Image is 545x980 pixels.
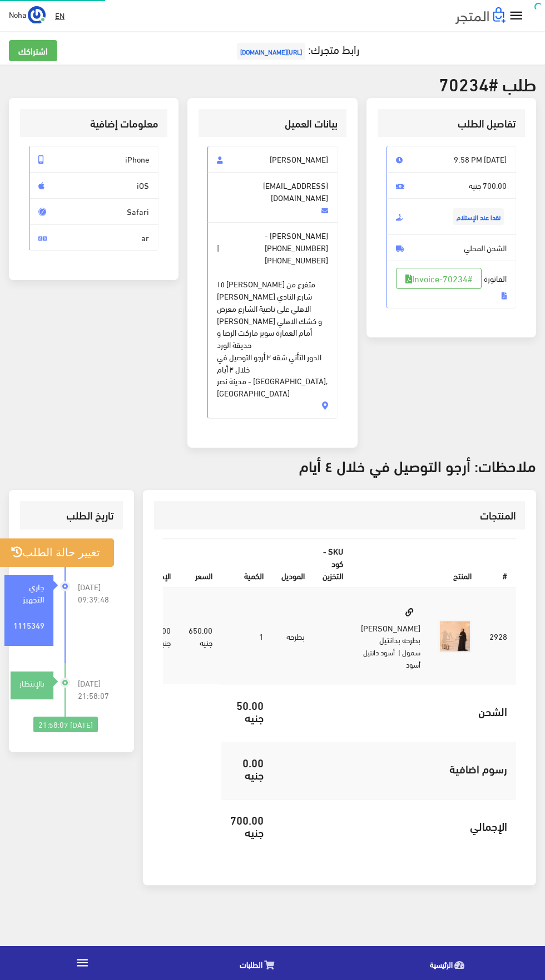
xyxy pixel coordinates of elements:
h3: المنتجات [163,510,516,521]
th: الموديل [272,539,314,587]
td: بطرحه [272,587,314,684]
a: #Invoice-70234 [396,268,482,289]
h5: اﻹجمالي [281,820,507,832]
u: EN [55,8,65,22]
a: الرئيسية [355,949,545,977]
span: Noha [9,7,26,21]
span: نقدا عند الإستلام [453,208,504,225]
h5: رسوم اضافية [281,762,507,775]
span: Safari [29,198,158,225]
h5: 700.00 جنيه [230,814,264,838]
img: ... [28,6,46,24]
td: 2928 [480,587,516,684]
h3: تفاصيل الطلب [387,118,516,129]
td: 1 [221,587,272,684]
span: [EMAIL_ADDRESS][DOMAIN_NAME] [207,172,337,223]
span: [DATE] 09:39:48 [78,581,115,605]
span: [PHONE_NUMBER] [265,254,328,266]
h3: تاريخ الطلب [29,510,114,521]
a: EN [51,6,69,26]
td: 650.00 جنيه [180,587,221,684]
a: اشتراكك [9,40,57,61]
span: iPhone [29,146,158,173]
span: الفاتورة [387,261,516,308]
small: | أسود دانتيل أسود [363,645,420,671]
span: [DATE] 21:58:07 [78,677,115,702]
div: بالإنتظار [11,677,53,689]
i:  [508,8,524,24]
span: iOS [29,172,158,199]
span: ar [29,224,158,251]
h5: الشحن [281,705,507,717]
span: [PERSON_NAME] [207,146,337,173]
span: 700.00 جنيه [387,172,516,199]
h3: معلومات إضافية [29,118,158,129]
span: [DATE] 9:58 PM [387,146,516,173]
small: سمول [402,645,420,659]
span: الطلبات [240,957,262,971]
th: المنتج [352,539,480,587]
strong: جاري التجهيز [23,580,44,605]
h5: 0.00 جنيه [230,756,264,781]
img: . [455,7,506,24]
strong: 1115349 [13,619,44,631]
th: السعر [180,539,221,587]
span: [PERSON_NAME] - | [207,222,337,418]
a: رابط متجرك:[URL][DOMAIN_NAME] [234,38,359,59]
span: الشحن المحلي [387,234,516,261]
h3: بيانات العميل [207,118,337,129]
h3: ملاحظات: أرجو التوصيل في خلال ٤ أيام [9,457,536,474]
td: [PERSON_NAME] بطرحه بدانتيل [352,587,429,684]
i:  [75,955,90,970]
span: ١٥ [PERSON_NAME] متفرع من [PERSON_NAME] شارع النادي الاهلي على ناصية الشارع معرض [PERSON_NAME] و ... [217,266,328,399]
th: SKU - كود التخزين [314,539,352,587]
span: الرئيسية [430,957,453,971]
div: [DATE] 21:58:07 [33,717,98,732]
span: [URL][DOMAIN_NAME] [237,43,305,60]
span: [PHONE_NUMBER] [265,242,328,254]
a: ... Noha [9,6,46,23]
h5: 50.00 جنيه [230,699,264,723]
th: الكمية [221,539,272,587]
th: # [480,539,516,587]
h2: طلب #70234 [9,73,536,93]
a: الطلبات [165,949,355,977]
